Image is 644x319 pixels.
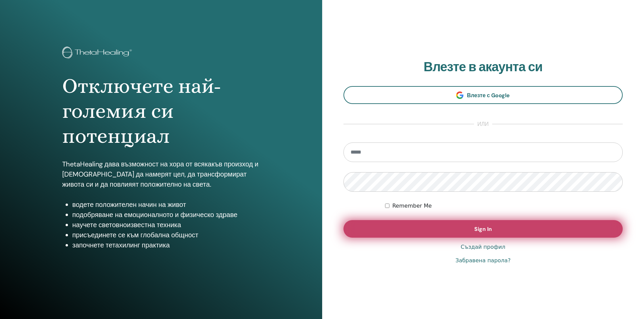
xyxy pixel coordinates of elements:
[467,92,510,99] span: Влезте с Google
[72,230,260,240] li: присъединете се към глобална общност
[343,220,623,238] button: Sign In
[72,200,260,210] li: водете положителен начин на живот
[343,59,623,75] h2: Влезте в акаунта си
[461,243,505,251] a: Създай профил
[62,159,260,189] p: ThetaHealing дава възможност на хора от всякакъв произход и [DEMOGRAPHIC_DATA] да намерят цел, да...
[474,225,492,233] span: Sign In
[72,220,260,230] li: научете световноизвестна техника
[72,210,260,220] li: подобряване на емоционалното и физическо здраве
[474,120,492,128] span: или
[385,202,623,210] div: Keep me authenticated indefinitely or until I manually logout
[392,202,432,210] label: Remember Me
[62,74,260,149] h1: Отключете най-големия си потенциал
[343,86,623,104] a: Влезте с Google
[72,240,260,250] li: започнете тетахилинг практика
[455,257,510,265] a: Забравена парола?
